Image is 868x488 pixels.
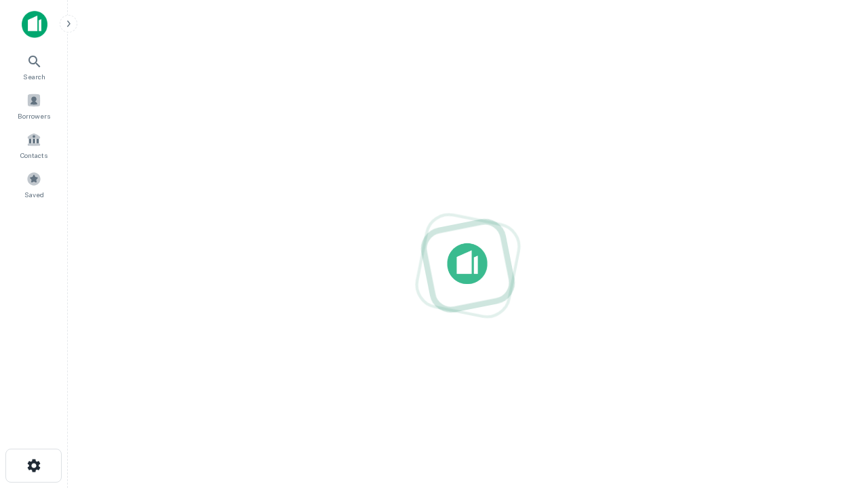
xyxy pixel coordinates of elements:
a: Saved [4,166,64,203]
iframe: Chat Widget [800,336,868,401]
img: capitalize-icon.png [22,11,47,38]
a: Search [4,48,64,85]
span: Contacts [20,150,47,161]
span: Saved [24,189,44,200]
span: Borrowers [18,110,50,121]
a: Contacts [4,127,64,163]
a: Borrowers [4,87,64,124]
span: Search [23,71,45,82]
